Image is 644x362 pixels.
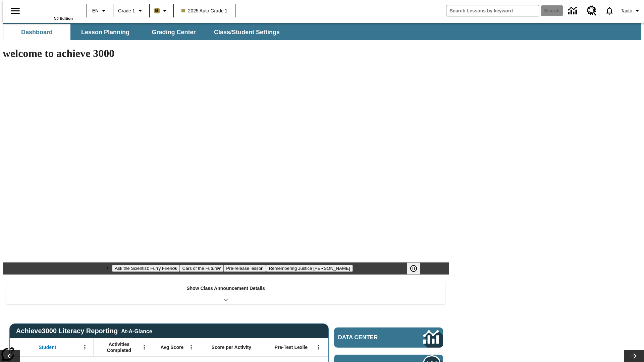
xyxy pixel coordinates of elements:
[3,23,641,40] div: SubNavbar
[112,265,179,272] button: Slide 1 Ask the Scientist: Furry Friends
[3,47,449,60] h1: welcome to achieve 3000
[89,5,111,17] button: Language: EN, Select a language
[140,24,207,40] button: Grading Center
[3,24,286,40] div: SubNavbar
[92,7,99,14] span: EN
[152,5,171,17] button: Boost Class color is light brown. Change class color
[275,344,308,350] span: Pre-Test Lexile
[334,327,443,348] a: Data Center
[266,265,353,272] button: Slide 4 Remembering Justice O'Connor
[407,262,420,275] button: Pause
[223,265,266,272] button: Slide 3 Pre-release lesson
[29,2,73,20] div: Home
[624,350,644,362] button: Lesson carousel, Next
[81,28,129,36] span: Lesson Planning
[6,281,445,304] div: Show Class Announcement Details
[3,24,70,40] button: Dashboard
[338,334,401,341] span: Data Center
[115,5,147,17] button: Grade: Grade 1, Select a grade
[618,5,644,17] button: Profile/Settings
[407,262,427,275] div: Pause
[181,7,228,14] span: 2025 Auto Grade 1
[80,342,90,352] button: Open Menu
[39,344,56,350] span: Student
[29,3,73,16] a: Home
[209,24,285,40] button: Class/Student Settings
[97,341,141,353] span: Activities Completed
[155,6,159,15] span: B
[160,344,183,350] span: Avg Score
[5,1,25,21] button: Open side menu
[621,7,632,14] span: Tauto
[583,2,601,20] a: Resource Center, Will open in new tab
[314,342,324,352] button: Open Menu
[54,16,73,20] span: NJ Edition
[564,2,583,20] a: Data Center
[16,327,152,335] span: Achieve3000 Literacy Reporting
[180,265,224,272] button: Slide 2 Cars of the Future?
[121,327,152,335] div: At-A-Glance
[446,5,539,16] input: search field
[212,344,252,350] span: Score per Activity
[118,7,135,14] span: Grade 1
[214,28,280,36] span: Class/Student Settings
[186,342,196,352] button: Open Menu
[21,28,53,36] span: Dashboard
[139,342,149,352] button: Open Menu
[152,28,196,36] span: Grading Center
[601,2,618,19] a: Notifications
[186,285,265,292] p: Show Class Announcement Details
[72,24,139,40] button: Lesson Planning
